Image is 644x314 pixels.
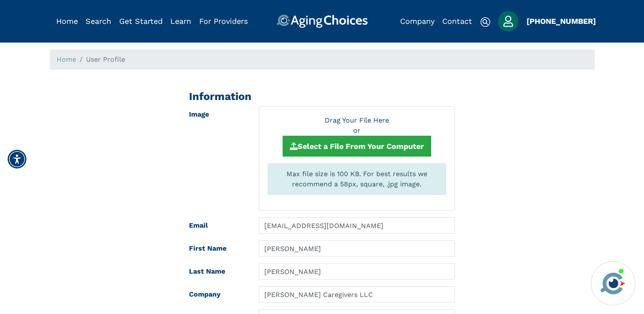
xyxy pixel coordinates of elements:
div: Popover trigger [498,11,518,31]
label: Company [183,286,252,303]
a: Get Started [119,17,163,26]
nav: breadcrumb [50,49,595,70]
a: Home [57,55,76,63]
a: Home [56,17,78,26]
button: Select a File From Your Computer [283,136,431,157]
a: For Providers [199,17,248,26]
a: [PHONE_NUMBER] [527,17,596,26]
a: Contact [442,17,472,26]
div: Max file size is 100 KB. For best results we recommend a 58px, square, .jpg image. [268,163,446,195]
h2: Information [189,90,455,103]
span: User Profile [86,55,125,63]
div: Popover trigger [86,14,111,28]
iframe: iframe [475,140,635,256]
label: Image [183,106,252,211]
img: search-icon.svg [480,17,490,27]
a: Company [400,17,435,26]
a: Learn [170,17,191,26]
div: Drag Your File Here [268,115,446,126]
img: user_avatar.jpg [498,11,518,31]
label: Email [183,217,252,234]
img: avatar [598,269,627,298]
a: Search [86,17,111,26]
section: Drag Your File HereorSelect a File From Your ComputerMax file size is 100 KB. For best results we... [259,106,455,211]
label: Last Name [183,263,252,280]
label: First Name [183,240,252,257]
img: AgingChoices [276,14,367,28]
div: Accessibility Menu [8,150,26,168]
div: or [268,126,446,136]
